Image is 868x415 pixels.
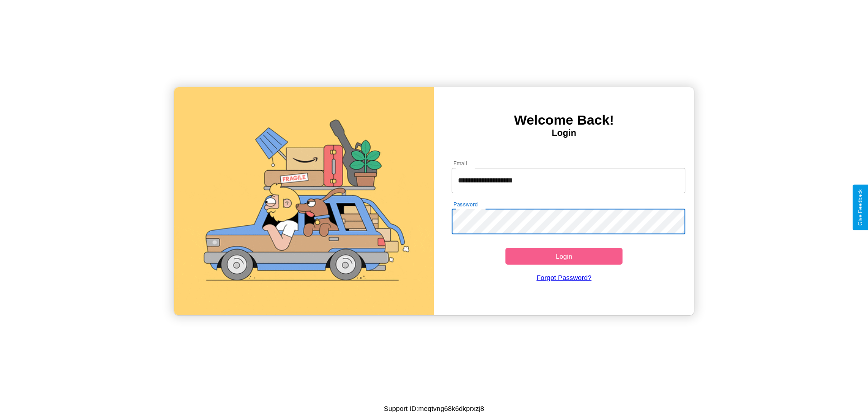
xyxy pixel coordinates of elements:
a: Forgot Password? [447,265,681,290]
button: Login [505,248,623,265]
label: Password [453,201,477,208]
p: Support ID: meqtvng68k6dkprxzj8 [384,402,484,415]
h4: Login [434,128,694,138]
label: Email [453,159,467,167]
div: Give Feedback [857,189,863,226]
img: gif [174,87,434,315]
h3: Welcome Back! [434,112,694,128]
